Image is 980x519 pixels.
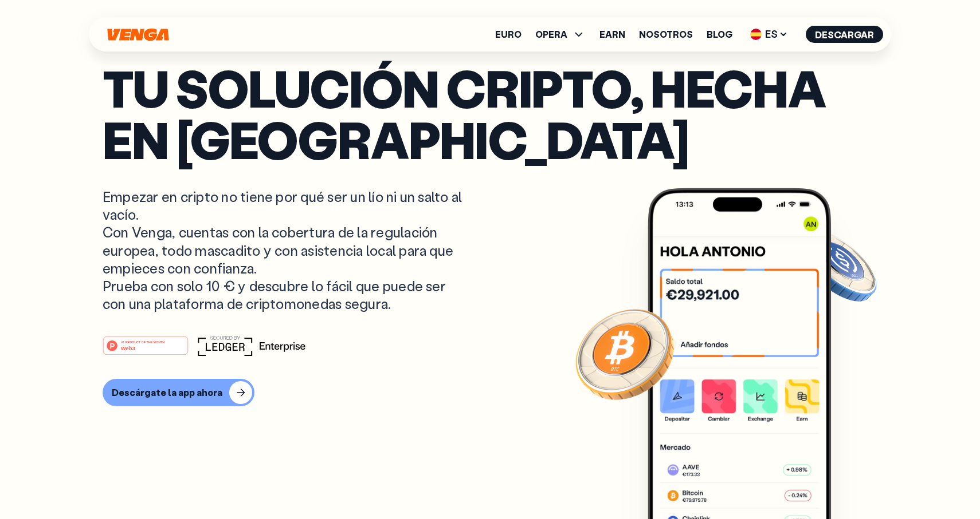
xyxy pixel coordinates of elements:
[639,30,693,39] a: Nosotros
[573,302,676,405] img: Bitcoin
[103,379,254,406] button: Descárgate la app ahora
[746,25,792,43] span: ES
[599,30,625,39] a: Earn
[121,345,135,351] tspan: Web3
[806,26,883,43] button: Descargar
[495,30,522,39] a: Euro
[112,387,222,398] div: Descárgate la app ahora
[103,343,189,358] a: #1 PRODUCT OF THE MONTHWeb3
[750,29,762,40] img: flag-es
[103,379,877,406] a: Descárgate la app ahora
[103,188,465,312] p: Empezar en cripto no tiene por qué ser un lío ni un salto al vacío. Con Venga, cuentas con la cob...
[797,225,879,307] img: USDC coin
[106,28,170,41] svg: Inicio
[707,30,732,39] a: Blog
[535,30,567,39] span: OPERA
[103,62,877,165] p: Tu solución cripto, hecha en [GEOGRAPHIC_DATA]
[535,27,586,41] span: OPERA
[121,340,164,344] tspan: #1 PRODUCT OF THE MONTH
